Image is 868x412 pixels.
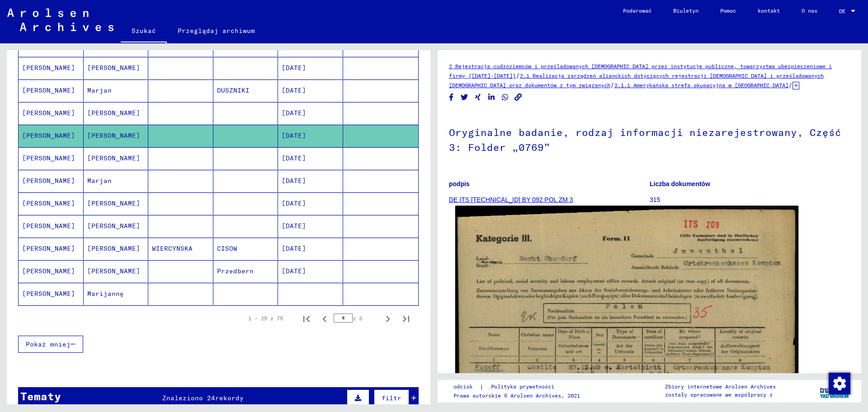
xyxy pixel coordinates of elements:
font: Marjan [87,86,112,94]
font: Zbiory internetowe Arolsen Archives [665,383,776,390]
font: [PERSON_NAME] [22,290,75,298]
font: Pokaż mniej [26,340,71,348]
font: Przedbern [217,267,254,275]
a: DE ITS [TECHNICAL_ID] BY 092 POL ZM 3 [449,196,573,203]
font: / [610,81,614,89]
button: Kopiuj link [514,92,523,103]
font: Pomoc [720,7,736,14]
button: Udostępnij na LinkedIn [487,92,496,103]
font: [DATE] [282,244,306,253]
a: 2.1 Realizacja zarządzeń alianckich dotyczących rejestracji [DEMOGRAPHIC_DATA] i prześladowanych ... [449,72,824,89]
font: DUSZNIKI [217,86,250,94]
img: Arolsen_neg.svg [7,9,113,31]
button: Udostępnij na Xing [473,92,483,103]
font: [DATE] [282,177,306,185]
font: [DATE] [282,199,306,207]
font: Podarować [623,7,651,14]
img: Zmiana zgody [829,373,850,394]
a: Polityka prywatności [484,382,565,392]
a: 2 Rejestracja cudzoziemców i prześladowanych [DEMOGRAPHIC_DATA] przez instytucje publiczne, towar... [449,63,832,79]
button: Następna strona [379,309,397,328]
font: kontakt [758,7,780,14]
font: DE [839,8,845,14]
a: odcisk [453,382,480,392]
font: filtr [382,394,401,402]
button: Udostępnij na WhatsAppie [500,92,510,103]
a: Szukać [121,20,167,43]
font: Polityka prywatności [491,383,554,390]
font: / [516,71,520,80]
font: [PERSON_NAME] [87,64,140,72]
font: CISOW [217,244,237,253]
font: [DATE] [282,131,306,140]
a: 2.1.1 Amerykańska strefa okupacyjna w [GEOGRAPHIC_DATA] [614,82,788,89]
font: [PERSON_NAME] [87,222,140,230]
font: [PERSON_NAME] [22,131,75,140]
font: Marjan [87,177,112,185]
font: | [480,383,484,391]
font: Marijannę [87,290,124,298]
button: Ostatnia strona [397,309,415,328]
font: [DATE] [282,109,306,117]
font: podpis [449,180,470,187]
font: / [788,81,793,89]
font: [PERSON_NAME] [87,109,140,117]
font: Prawa autorskie © Arolsen Archives, 2021 [453,392,580,399]
button: Poprzednia strona [316,309,334,328]
button: Pokaż mniej [18,336,83,353]
font: 315 [650,196,660,203]
font: [DATE] [282,222,306,230]
font: odcisk [453,383,472,390]
font: rekordy [215,394,244,402]
button: Udostępnij na Facebooku [447,92,456,103]
a: Przeglądaj archiwum [167,20,266,42]
font: Tematy [20,389,61,403]
font: [PERSON_NAME] [87,131,140,140]
font: [PERSON_NAME] [22,177,75,185]
font: [DATE] [282,64,306,72]
font: [PERSON_NAME] [87,154,140,162]
font: 1 – 25 z 75 [248,315,283,322]
font: [PERSON_NAME] [87,267,140,275]
font: [PERSON_NAME] [22,244,75,253]
font: Szukać [132,27,156,35]
button: Udostępnij na Twitterze [460,92,469,103]
font: Znaleziono 24 [162,394,215,402]
font: [DATE] [282,86,306,94]
font: [PERSON_NAME] [22,64,75,72]
button: Pierwsza strona [297,309,316,328]
font: O nas [802,7,817,14]
font: Przeglądaj archiwum [178,27,255,35]
font: Oryginalne badanie, rodzaj informacji niezarejestrowany, Część 3: Folder „0769” [449,126,841,154]
font: [PERSON_NAME] [22,86,75,94]
div: Zmiana zgody [828,372,850,394]
font: [PERSON_NAME] [22,222,75,230]
font: [DATE] [282,267,306,275]
font: z 3 [353,315,362,322]
font: WIERCYNSKA [152,244,193,253]
img: yv_logo.png [818,379,852,402]
font: [PERSON_NAME] [22,154,75,162]
font: Liczba dokumentów [650,180,710,187]
font: [PERSON_NAME] [22,267,75,275]
button: filtr [374,389,409,407]
font: zostały opracowane we współpracy z [665,391,773,398]
font: [PERSON_NAME] [22,199,75,207]
font: Biuletyn [673,7,698,14]
font: [PERSON_NAME] [22,109,75,117]
font: [PERSON_NAME] [87,199,140,207]
font: [DATE] [282,154,306,162]
font: [PERSON_NAME] [87,244,140,253]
